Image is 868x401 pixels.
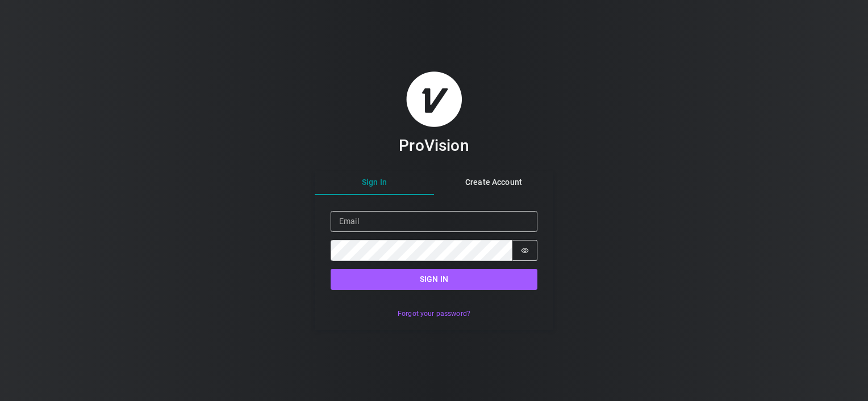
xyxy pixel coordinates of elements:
h3: ProVision [399,136,469,155]
input: Email [331,211,537,232]
button: Create Account [434,170,553,195]
button: Sign In [315,170,434,195]
button: Forgot your password? [391,306,476,322]
button: Sign in [331,269,537,290]
button: Show password [512,240,537,261]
